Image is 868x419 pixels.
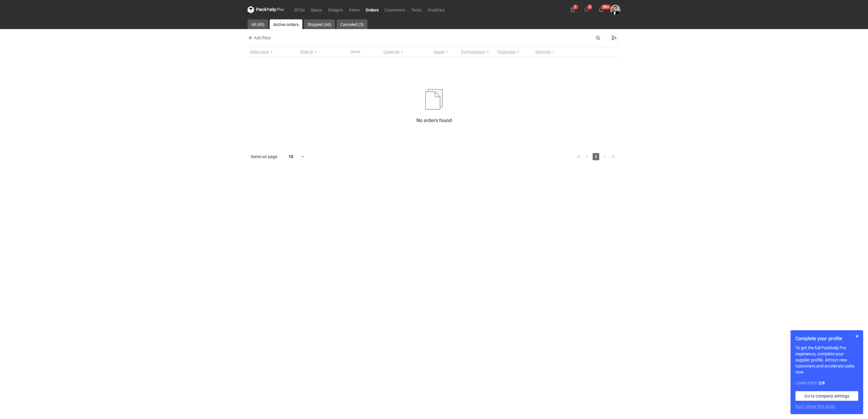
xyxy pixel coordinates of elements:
div: Completed: [795,380,858,386]
a: All (49) [248,19,268,29]
svg: Packhelp Pro [248,6,284,13]
h1: Complete your profile [795,335,858,342]
a: Analytics [424,6,448,13]
a: Specs [308,6,325,13]
a: Active orders [270,19,302,29]
button: 99+ [596,5,606,15]
img: Filip Sobolewski [610,5,620,15]
strong: 2 / 8 [818,381,825,385]
a: Items [346,6,363,13]
input: Search [594,34,614,42]
span: 1 [593,153,599,160]
button: 1 [568,5,577,15]
h2: No orders found [416,117,452,124]
span: Add filter [247,34,271,42]
a: Designs [325,6,346,13]
a: Orders [363,6,382,13]
p: To get the full Packhelp Pro experience, complete your supplier profile. Attract new customers an... [795,345,858,375]
div: 10 [281,152,301,161]
a: Go to company settings [795,391,858,401]
button: Skip for now [853,333,861,340]
button: 3 [582,5,592,15]
a: Customers [382,6,408,13]
button: Add filter [246,34,271,42]
span: Items on page [251,154,277,160]
a: Shipped (46) [304,19,335,29]
button: Don’t show this again [795,403,836,409]
a: Tools [408,6,424,13]
a: RFQs [291,6,308,13]
a: Canceled (3) [337,19,367,29]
